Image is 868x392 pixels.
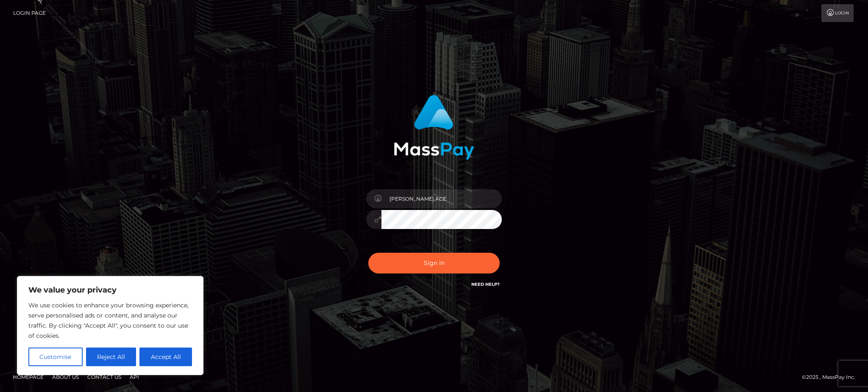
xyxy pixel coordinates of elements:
[28,348,83,366] button: Customise
[28,300,192,341] p: We use cookies to enhance your browsing experience, serve personalised ads or content, and analys...
[821,4,854,22] a: Login
[17,276,203,375] div: We value your privacy
[394,95,474,160] img: MassPay Login
[84,370,125,384] a: Contact Us
[13,4,46,22] a: Login Page
[126,370,142,384] a: API
[368,253,500,273] button: Sign in
[9,370,47,384] a: Homepage
[802,373,862,382] div: © 2025 , MassPay Inc.
[28,285,192,295] p: We value your privacy
[139,348,192,366] button: Accept All
[86,348,136,366] button: Reject All
[381,189,502,208] input: Username...
[471,282,500,287] a: Need Help?
[49,370,82,384] a: About Us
